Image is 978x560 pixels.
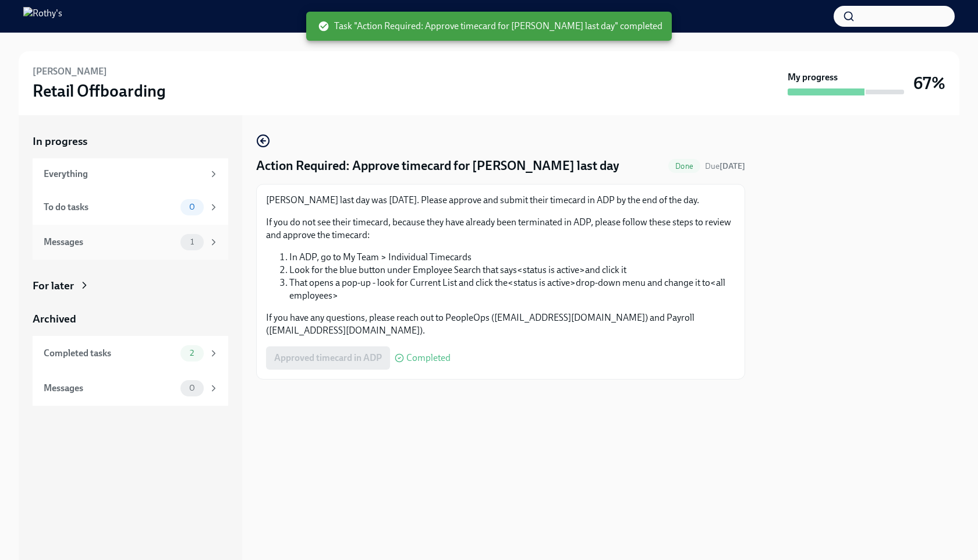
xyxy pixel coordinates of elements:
div: Completed tasks [44,347,176,360]
a: In progress [33,134,228,149]
a: Messages0 [33,371,228,406]
span: 1 [183,238,201,246]
span: 2 [183,349,201,357]
a: Everything [33,158,228,190]
div: For later [33,278,74,293]
span: Task "Action Required: Approve timecard for [PERSON_NAME] last day" completed [318,20,662,33]
div: Messages [44,382,176,395]
img: Rothy's [23,7,62,26]
a: For later [33,278,228,293]
span: August 30th, 2025 11:00 [705,161,745,172]
p: If you have any questions, please reach out to PeopleOps ([EMAIL_ADDRESS][DOMAIN_NAME]) and Payro... [266,311,735,337]
h3: 67% [913,73,945,94]
a: Messages1 [33,225,228,260]
span: Completed [406,353,451,363]
li: That opens a pop-up - look for Current List and click the <status is active> drop-down menu and c... [289,277,735,302]
h4: Action Required: Approve timecard for [PERSON_NAME] last day [256,157,619,175]
a: To do tasks0 [33,190,228,225]
li: Look for the blue button under Employee Search that says <status is active> and click it [289,264,735,277]
p: If you do not see their timecard, because they have already been terminated in ADP, please follow... [266,216,735,242]
strong: [DATE] [720,161,745,171]
div: Everything [44,168,204,180]
span: 0 [182,203,202,211]
span: 0 [182,384,202,392]
a: Archived [33,311,228,327]
p: [PERSON_NAME] last day was [DATE]. Please approve and submit their timecard in ADP by the end of ... [266,194,735,207]
strong: My progress [788,71,838,84]
span: Done [668,162,700,171]
span: Due [705,161,745,171]
div: Messages [44,236,176,249]
li: In ADP, go to My Team > Individual Timecards [289,251,735,264]
a: Completed tasks2 [33,336,228,371]
h6: [PERSON_NAME] [33,65,107,78]
div: To do tasks [44,201,176,214]
h3: Retail Offboarding [33,80,166,101]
